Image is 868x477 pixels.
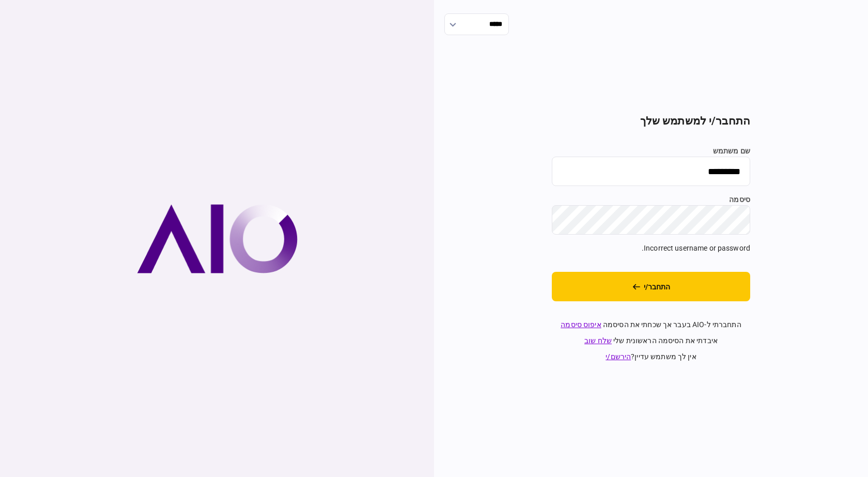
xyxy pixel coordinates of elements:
[561,320,601,329] a: איפוס סיסמה
[552,157,750,186] input: שם משתמש
[552,115,750,128] h2: התחבר/י למשתמש שלך
[552,205,750,235] input: סיסמה
[552,351,750,362] div: אין לך משתמש עדיין ?
[552,272,750,301] button: התחבר/י
[444,13,509,35] input: הראה אפשרויות בחירת שפה
[552,319,750,330] div: התחברתי ל-AIO בעבר אך שכחתי את הסיסמה
[552,335,750,346] div: איבדתי את הסיסמה הראשונית שלי
[606,352,631,361] a: הירשם/י
[584,336,612,345] a: שלח שוב
[552,243,750,254] div: Incorrect username or password.
[552,194,750,205] label: סיסמה
[552,146,750,157] label: שם משתמש
[137,204,298,273] img: AIO company logo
